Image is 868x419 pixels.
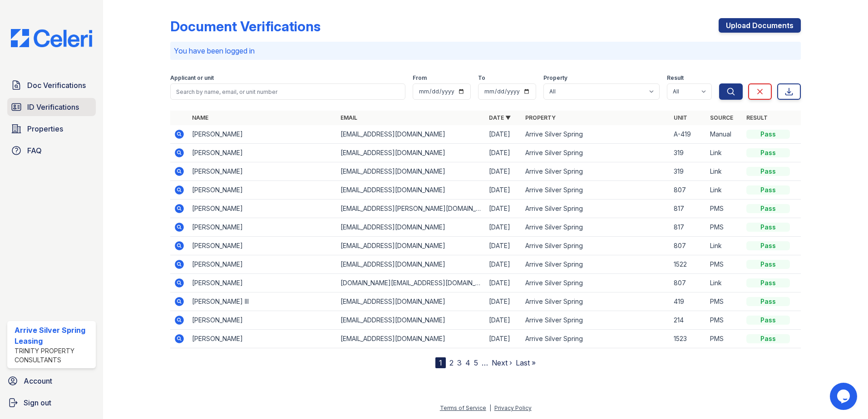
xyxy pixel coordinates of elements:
td: 319 [670,162,706,181]
td: Arrive Silver Spring [522,162,670,181]
td: PMS [706,330,743,348]
td: [DATE] [485,255,522,274]
a: Name [192,114,208,121]
td: [EMAIL_ADDRESS][DOMAIN_NAME] [337,144,485,162]
td: [PERSON_NAME] [188,330,337,348]
span: Properties [27,123,63,134]
td: [EMAIL_ADDRESS][DOMAIN_NAME] [337,330,485,348]
td: PMS [706,218,743,237]
td: Link [706,181,743,200]
td: [EMAIL_ADDRESS][DOMAIN_NAME] [337,255,485,274]
iframe: chat widget [830,383,859,410]
span: … [482,357,488,368]
a: Sign out [4,394,99,412]
td: 319 [670,144,706,162]
td: PMS [706,200,743,218]
td: [EMAIL_ADDRESS][DOMAIN_NAME] [337,292,485,311]
a: Date ▼ [489,114,511,121]
td: [EMAIL_ADDRESS][PERSON_NAME][DOMAIN_NAME] [337,200,485,218]
td: [PERSON_NAME] [188,218,337,237]
td: PMS [706,255,743,274]
a: FAQ [7,141,96,160]
a: ID Verifications [7,98,96,116]
td: 1523 [670,330,706,348]
label: From [413,74,427,82]
td: Arrive Silver Spring [522,125,670,144]
p: You have been logged in [174,45,797,56]
td: [DOMAIN_NAME][EMAIL_ADDRESS][DOMAIN_NAME] [337,274,485,292]
a: 4 [465,358,470,367]
div: 1 [435,357,446,368]
td: [PERSON_NAME] [188,200,337,218]
a: Next › [492,358,512,367]
a: Doc Verifications [7,76,96,94]
div: Pass [746,185,790,195]
td: 817 [670,200,706,218]
td: Link [706,144,743,162]
td: [PERSON_NAME] [188,144,337,162]
td: [DATE] [485,218,522,237]
td: [DATE] [485,311,522,330]
td: Arrive Silver Spring [522,181,670,200]
div: Pass [746,223,790,232]
div: Trinity Property Consultants [15,346,92,365]
div: Pass [746,167,790,176]
td: PMS [706,292,743,311]
td: 807 [670,274,706,292]
span: Account [24,375,52,386]
td: [EMAIL_ADDRESS][DOMAIN_NAME] [337,125,485,144]
td: [EMAIL_ADDRESS][DOMAIN_NAME] [337,237,485,255]
div: Pass [746,297,790,306]
span: Sign out [24,397,51,408]
td: [PERSON_NAME] [188,181,337,200]
td: [DATE] [485,330,522,348]
a: Result [746,114,768,121]
input: Search by name, email, or unit number [170,83,405,100]
a: Email [340,114,357,121]
label: Applicant or unit [170,74,214,82]
td: [DATE] [485,237,522,255]
a: Last » [516,358,536,367]
a: Unit [674,114,687,121]
div: Pass [746,148,790,157]
div: Pass [746,204,790,213]
td: Arrive Silver Spring [522,200,670,218]
td: [DATE] [485,144,522,162]
td: [PERSON_NAME] [188,274,337,292]
td: Arrive Silver Spring [522,144,670,162]
div: | [489,404,491,411]
td: Arrive Silver Spring [522,330,670,348]
label: Result [667,74,684,82]
td: Arrive Silver Spring [522,274,670,292]
td: Arrive Silver Spring [522,237,670,255]
label: To [478,74,485,82]
a: Privacy Policy [494,404,532,411]
a: 5 [474,358,478,367]
span: FAQ [27,145,42,156]
div: Pass [746,130,790,139]
td: [PERSON_NAME] [188,162,337,181]
td: Link [706,237,743,255]
div: Pass [746,260,790,269]
div: Arrive Silver Spring Leasing [15,325,92,346]
div: Pass [746,316,790,325]
span: Doc Verifications [27,80,86,91]
td: [PERSON_NAME] III [188,292,337,311]
div: Pass [746,241,790,250]
img: CE_Logo_Blue-a8612792a0a2168367f1c8372b55b34899dd931a85d93a1a3d3e32e68fde9ad4.png [4,29,99,47]
td: [DATE] [485,274,522,292]
td: Arrive Silver Spring [522,218,670,237]
span: ID Verifications [27,102,79,112]
td: [EMAIL_ADDRESS][DOMAIN_NAME] [337,162,485,181]
td: Manual [706,125,743,144]
a: Property [525,114,556,121]
td: PMS [706,311,743,330]
td: Arrive Silver Spring [522,311,670,330]
td: Arrive Silver Spring [522,255,670,274]
a: Source [710,114,733,121]
td: Link [706,274,743,292]
td: [PERSON_NAME] [188,311,337,330]
a: Terms of Service [440,404,486,411]
label: Property [543,74,567,82]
